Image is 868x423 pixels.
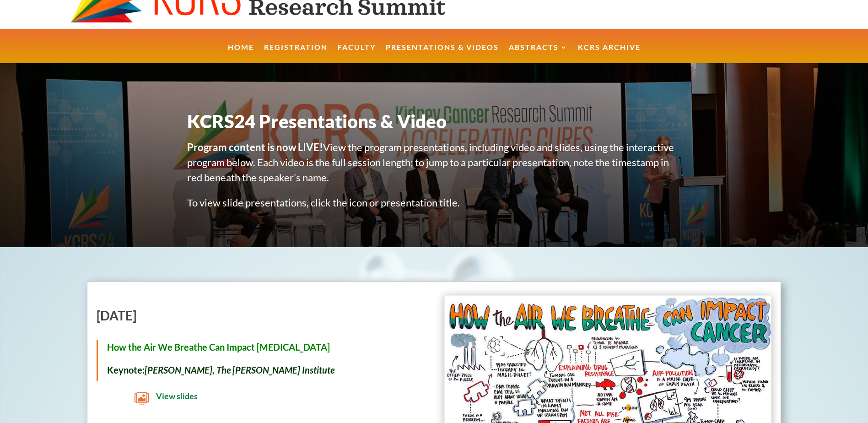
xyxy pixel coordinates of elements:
[107,342,330,352] strong: How the Air We Breathe Can Impact [MEDICAL_DATA]
[264,44,328,64] a: Registration
[228,44,254,64] a: Home
[187,110,447,132] span: KCRS24 Presentations & Video
[187,141,323,153] strong: Program content is now LIVE!
[187,141,674,184] span: View the program presentations, including video and slides, using the interactive program below. ...
[97,309,424,326] h2: [DATE]
[386,44,499,64] a: Presentations & Videos
[145,364,334,375] em: [PERSON_NAME], The [PERSON_NAME] Institute
[156,391,198,401] span: View slides
[338,44,376,64] a: Faculty
[135,391,149,406] span: 
[187,196,460,209] span: To view slide presentations, click the icon or presentation title.
[509,44,568,64] a: Abstracts
[107,364,334,375] span: Keynote:
[578,44,641,64] a: KCRS Archive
